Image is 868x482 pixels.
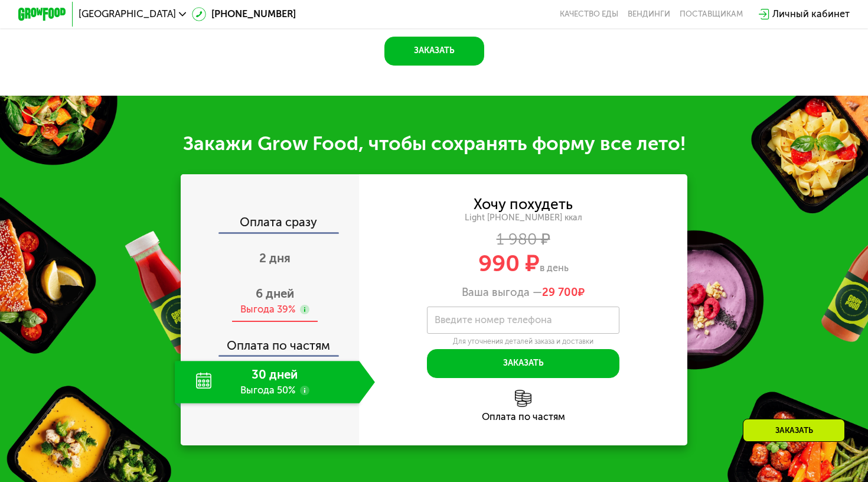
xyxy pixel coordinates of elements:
div: 1 980 ₽ [359,233,687,246]
span: 29 700 [542,286,578,299]
span: [GEOGRAPHIC_DATA] [79,9,176,19]
span: ₽ [542,286,585,299]
button: Заказать [384,37,484,66]
div: Оплата по частям [182,327,359,355]
div: Оплата по частям [359,412,687,422]
div: поставщикам [680,9,743,19]
div: Ваша выгода — [359,286,687,299]
div: Оплата сразу [182,216,359,232]
span: 2 дня [259,251,291,265]
div: Для уточнения деталей заказа и доставки [427,337,620,346]
div: Light [PHONE_NUMBER] ккал [359,213,687,223]
button: Заказать [427,349,620,378]
label: Введите номер телефона [435,317,552,323]
div: Хочу похудеть [474,198,573,211]
img: l6xcnZfty9opOoJh.png [515,390,532,407]
a: Качество еды [560,9,618,19]
a: Вендинги [628,9,670,19]
span: 6 дней [256,286,294,301]
span: 990 ₽ [478,250,540,277]
span: в день [540,262,569,273]
div: Личный кабинет [772,7,850,22]
a: [PHONE_NUMBER] [192,7,296,22]
div: Выгода 39% [240,303,295,317]
div: Заказать [743,419,845,442]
